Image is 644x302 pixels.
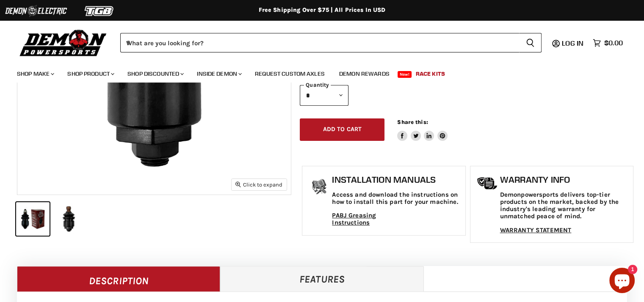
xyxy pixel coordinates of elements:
a: PABJ Greasing Instructions [332,212,396,227]
h1: Warranty Info [500,175,629,185]
img: Demon Powersports [17,27,110,58]
p: Access and download the instructions on how to install this part for your machine. [332,191,461,206]
img: warranty-icon.png [477,177,498,190]
img: install_manual-icon.png [309,177,330,198]
aside: Share this: [397,118,448,141]
span: Log in [562,39,583,47]
button: Search [519,33,542,52]
a: Request Custom Axles [249,65,331,82]
a: Race Kits [409,65,451,82]
h1: Installation Manuals [332,175,461,185]
span: Add to cart [323,126,362,133]
inbox-online-store-chat: Shopify online store chat [607,268,637,295]
a: Shop Discounted [121,65,189,82]
a: WARRANTY STATEMENT [500,226,572,234]
a: Shop Make [11,65,59,82]
form: Product [120,33,542,52]
ul: Main menu [11,62,621,82]
a: Shop Product [61,65,119,82]
a: Features [220,266,423,291]
button: Polaris Xpedition Demon Xtreme Heavy Duty Ball Joint Race Spec thumbnail [52,202,86,236]
a: Demon Rewards [333,65,396,82]
span: Click to expand [235,181,282,188]
button: Add to cart [300,118,384,141]
button: Polaris Xpedition Demon Xtreme Heavy Duty Ball Joint Race Spec thumbnail [16,202,50,236]
a: $0.00 [589,37,627,49]
input: When autocomplete results are available use up and down arrows to review and enter to select [120,33,519,52]
a: Log in [558,39,589,47]
img: TGB Logo 2 [68,3,131,19]
a: Inside Demon [191,65,247,82]
span: Share this: [397,119,428,125]
select: Quantity [300,85,348,106]
button: Click to expand [232,179,287,190]
span: $0.00 [604,39,623,47]
a: Description [17,266,220,291]
img: Demon Electric Logo 2 [4,3,68,19]
span: New! [398,71,412,78]
p: Demonpowersports delivers top-tier products on the market, backed by the industry's leading warra... [500,191,629,220]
